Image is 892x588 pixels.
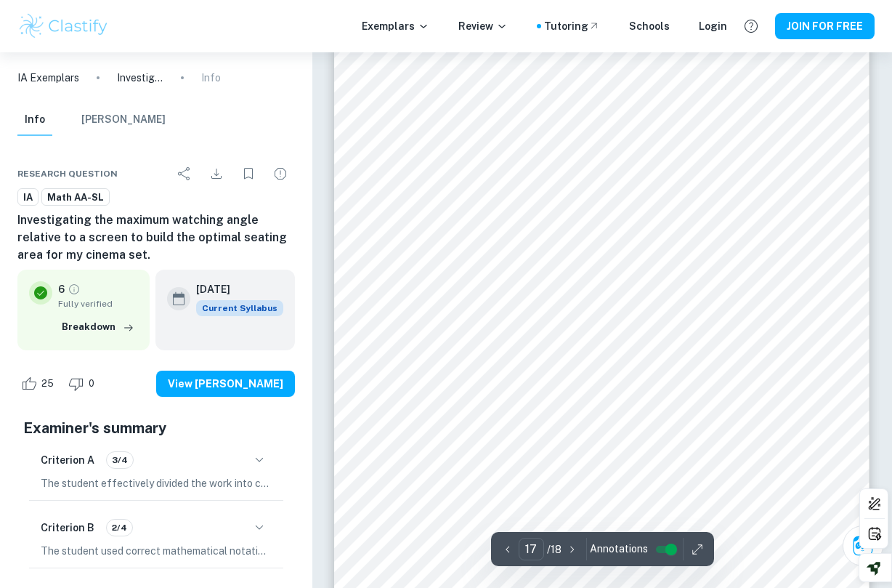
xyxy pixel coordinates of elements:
a: Tutoring [544,18,600,34]
a: Grade fully verified [68,283,81,296]
span: 0 [81,376,102,391]
span: Math AA-SL [42,190,109,205]
p: Info [201,70,221,86]
img: Clastify logo [17,12,110,41]
div: This exemplar is based on the current syllabus. Feel free to refer to it for inspiration/ideas wh... [196,300,283,316]
span: IA [18,190,38,205]
a: Login [699,18,727,34]
span: Fully verified [58,297,138,310]
h6: [DATE] [196,281,272,297]
button: Breakdown [58,316,138,338]
h6: Criterion B [41,520,94,536]
div: Like [17,372,62,395]
p: The student used correct mathematical notation, symbols, and terminology but included an unnecess... [41,543,272,559]
h6: Criterion A [41,452,94,468]
a: IA [17,188,38,206]
div: Report issue [266,159,295,188]
a: Math AA-SL [41,188,110,206]
h6: Investigating the maximum watching angle relative to a screen to build the optimal seating area f... [17,212,295,264]
p: Exemplars [362,18,429,34]
div: Dislike [65,372,102,395]
a: IA Exemplars [17,70,79,86]
h5: Examiner's summary [23,417,289,439]
button: Info [17,104,52,136]
p: Investigating the maximum watching angle relative to a screen to build the optimal seating area f... [117,70,163,86]
button: [PERSON_NAME] [81,104,166,136]
button: Help and Feedback [739,14,763,39]
div: Bookmark [234,159,263,188]
button: Ask Clai [843,525,883,566]
button: JOIN FOR FREE [775,13,875,39]
span: 25 [33,376,62,391]
span: 2/4 [107,521,132,534]
a: Schools [629,18,670,34]
div: Share [170,159,199,188]
span: Annotations [590,541,648,557]
p: Review [458,18,508,34]
span: Research question [17,167,118,180]
span: 3/4 [107,454,133,467]
p: / 18 [547,541,561,557]
span: Current Syllabus [196,300,283,316]
p: 6 [58,281,65,297]
p: The student effectively divided the work into clear sections, including an introduction, body, an... [41,475,272,491]
div: Download [202,159,231,188]
button: View [PERSON_NAME] [156,371,295,397]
